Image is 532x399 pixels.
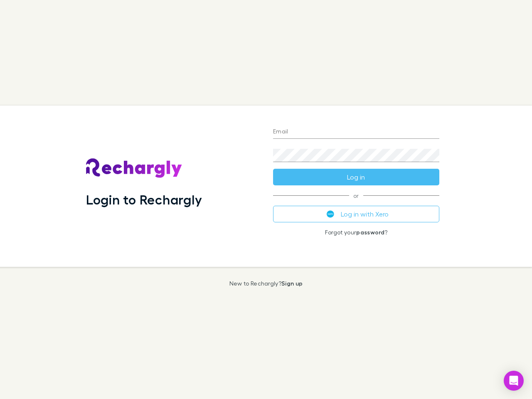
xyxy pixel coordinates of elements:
h1: Login to Rechargly [86,192,202,207]
button: Log in with Xero [273,206,439,222]
p: Forgot your ? [273,229,439,236]
p: New to Rechargly? [229,280,303,287]
span: or [273,195,439,196]
a: Sign up [281,280,303,287]
a: password [356,229,384,236]
img: Rechargly's Logo [86,158,182,178]
img: Xero's logo [327,210,334,218]
button: Log in [273,169,439,185]
div: Open Intercom Messenger [504,371,524,391]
